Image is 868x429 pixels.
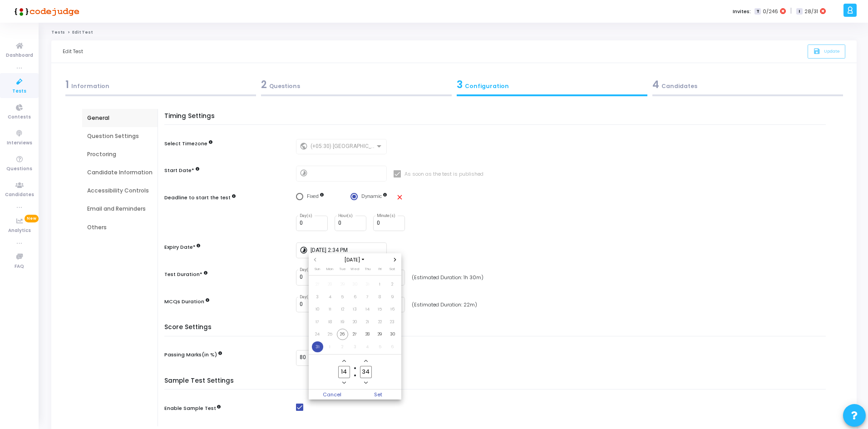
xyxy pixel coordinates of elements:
td: August 28, 2025 [361,328,374,341]
td: July 31, 2025 [361,278,374,291]
td: August 30, 2025 [386,328,399,341]
span: 13 [350,304,361,315]
span: 2 [387,279,398,290]
span: 30 [387,329,398,340]
td: August 23, 2025 [386,316,399,328]
span: 3 [312,291,323,303]
span: 1 [375,279,386,290]
span: 7 [362,291,373,303]
td: July 28, 2025 [324,278,336,291]
td: August 5, 2025 [336,291,349,303]
td: August 21, 2025 [361,316,374,328]
td: July 30, 2025 [349,278,361,291]
span: 6 [350,291,361,303]
td: August 3, 2025 [311,291,324,303]
span: 27 [312,279,323,290]
th: Monday [324,266,336,275]
button: Add a minute [362,357,370,365]
span: 30 [350,279,361,290]
span: 28 [325,279,336,290]
td: September 6, 2025 [386,340,399,353]
span: Fri [379,266,381,271]
td: August 9, 2025 [386,291,399,303]
td: August 29, 2025 [374,328,386,341]
span: 29 [375,329,386,340]
td: August 11, 2025 [324,303,336,316]
span: Sat [390,266,395,271]
span: 16 [387,304,398,315]
td: August 13, 2025 [349,303,361,316]
td: August 18, 2025 [324,316,336,328]
td: September 2, 2025 [336,340,349,353]
td: August 26, 2025 [336,328,349,341]
td: August 15, 2025 [374,303,386,316]
span: 23 [387,316,398,328]
span: 17 [312,316,323,328]
span: 22 [375,316,386,328]
span: 14 [362,304,373,315]
span: [DATE] [341,256,368,264]
button: Cancel [309,390,355,399]
th: Saturday [386,266,399,275]
td: September 3, 2025 [349,340,361,353]
td: July 29, 2025 [336,278,349,291]
td: August 6, 2025 [349,291,361,303]
button: Next month [391,256,399,264]
span: 6 [387,341,398,353]
span: 11 [325,304,336,315]
span: 10 [312,304,323,315]
span: 25 [325,329,336,340]
span: 18 [325,316,336,328]
span: 29 [337,279,348,290]
td: August 24, 2025 [311,328,324,341]
span: 4 [325,291,336,303]
span: 28 [362,329,373,340]
span: 5 [375,341,386,353]
span: 19 [337,316,348,328]
span: 1 [325,341,336,353]
td: August 7, 2025 [361,291,374,303]
td: August 27, 2025 [349,328,361,341]
button: Minus a minute [362,379,370,387]
span: 31 [312,341,323,353]
th: Wednesday [349,266,361,275]
button: Minus a hour [340,379,348,387]
span: 20 [350,316,361,328]
th: Sunday [311,266,324,275]
span: Wed [350,266,359,271]
span: 2 [337,341,348,353]
th: Tuesday [336,266,349,275]
span: 31 [362,279,373,290]
td: August 17, 2025 [311,316,324,328]
span: Mon [326,266,333,271]
td: August 8, 2025 [374,291,386,303]
span: Tue [339,266,346,271]
span: 24 [312,329,323,340]
td: August 4, 2025 [324,291,336,303]
td: September 1, 2025 [324,340,336,353]
span: 4 [362,341,373,353]
td: September 5, 2025 [374,340,386,353]
span: 15 [375,304,386,315]
button: Set [355,390,401,399]
td: August 22, 2025 [374,316,386,328]
td: August 20, 2025 [349,316,361,328]
td: August 16, 2025 [386,303,399,316]
span: 12 [337,304,348,315]
span: 5 [337,291,348,303]
td: August 12, 2025 [336,303,349,316]
span: Sun [315,266,320,271]
span: 26 [337,329,348,340]
th: Friday [374,266,386,275]
button: Choose month and year [341,256,368,264]
td: July 27, 2025 [311,278,324,291]
span: 21 [362,316,373,328]
span: 27 [350,329,361,340]
th: Thursday [361,266,374,275]
td: September 4, 2025 [361,340,374,353]
span: 8 [375,291,386,303]
span: Thu [365,266,370,271]
span: 9 [387,291,398,303]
